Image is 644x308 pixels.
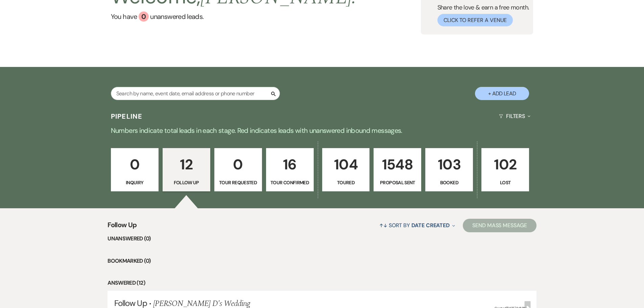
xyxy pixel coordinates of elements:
p: 103 [430,153,469,176]
a: 0Tour Requested [214,148,262,191]
button: Send Mass Message [463,219,536,232]
input: Search by name, event date, email address or phone number [111,87,280,100]
a: 103Booked [425,148,473,191]
p: Booked [430,179,469,186]
div: 0 [139,11,149,22]
a: 104Toured [322,148,370,191]
p: Lost [486,179,525,186]
p: Tour Requested [219,179,258,186]
span: Follow Up [108,220,137,234]
a: 0Inquiry [111,148,159,191]
li: Answered (12) [108,279,536,287]
span: Date Created [411,222,450,229]
p: Inquiry [115,179,154,186]
p: Proposal Sent [378,179,417,186]
li: Bookmarked (0) [108,257,536,265]
p: 0 [115,153,154,176]
p: Numbers indicate total leads in each stage. Red indicates leads with unanswered inbound messages. [79,125,566,136]
p: 12 [167,153,206,176]
a: You have 0 unanswered leads. [111,11,357,22]
p: Tour Confirmed [270,179,309,186]
span: ↑↓ [379,222,387,229]
p: 16 [270,153,309,176]
button: Sort By Date Created [377,216,458,234]
p: 1548 [378,153,417,176]
h3: Pipeline [111,112,143,121]
button: Click to Refer a Venue [437,14,513,26]
a: 102Lost [481,148,529,191]
button: Filters [496,107,533,125]
a: 16Tour Confirmed [266,148,314,191]
p: 104 [327,153,365,176]
button: + Add Lead [475,87,529,100]
a: 12Follow Up [163,148,210,191]
p: 102 [486,153,525,176]
a: 1548Proposal Sent [374,148,421,191]
p: 0 [219,153,258,176]
li: Unanswered (0) [108,234,536,243]
p: Follow Up [167,179,206,186]
p: Toured [327,179,365,186]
